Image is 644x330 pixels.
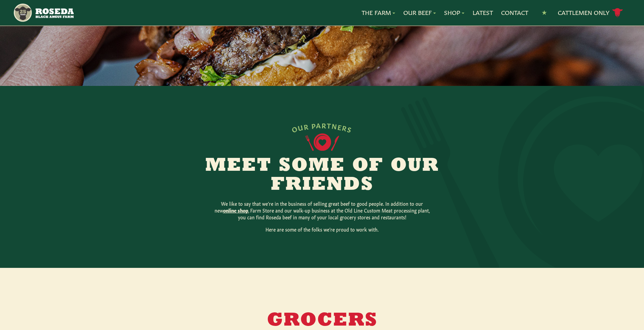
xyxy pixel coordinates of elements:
h2: Meet Some of Our Friends [192,157,453,195]
span: A [316,121,322,129]
span: U [297,123,304,131]
a: online shop [223,207,248,214]
p: Here are some of the folks we’re proud to work with. [214,226,431,233]
a: Cattlemen Only [558,7,623,19]
a: The Farm [362,8,395,17]
a: Contact [501,8,528,17]
span: S [347,125,353,133]
span: R [321,121,327,129]
span: R [303,122,309,130]
span: P [311,121,316,129]
span: O [291,124,299,133]
span: R [342,124,349,132]
img: https://roseda.com/wp-content/uploads/2021/05/roseda-25-header.png [13,3,74,23]
span: E [337,123,343,131]
span: N [331,122,338,130]
a: Shop [444,8,464,17]
a: Our Beef [403,8,436,17]
span: T [327,121,332,129]
a: Latest [473,8,493,17]
div: OUR PARTNERS [291,121,353,133]
p: We like to say that we’re in the business of selling great beef to good people. In addition to ou... [214,200,431,220]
